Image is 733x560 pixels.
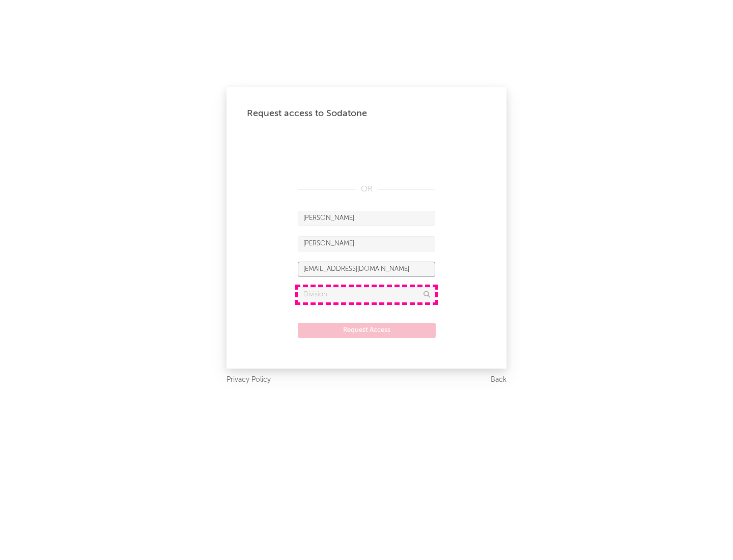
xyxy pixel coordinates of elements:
[491,374,506,386] a: Back
[298,323,436,338] button: Request Access
[298,287,435,302] input: Division
[227,374,271,386] a: Privacy Policy
[298,183,435,195] div: OR
[247,107,486,120] div: Request access to Sodatone
[298,236,435,251] input: Last Name
[298,211,435,226] input: First Name
[298,262,435,277] input: Email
